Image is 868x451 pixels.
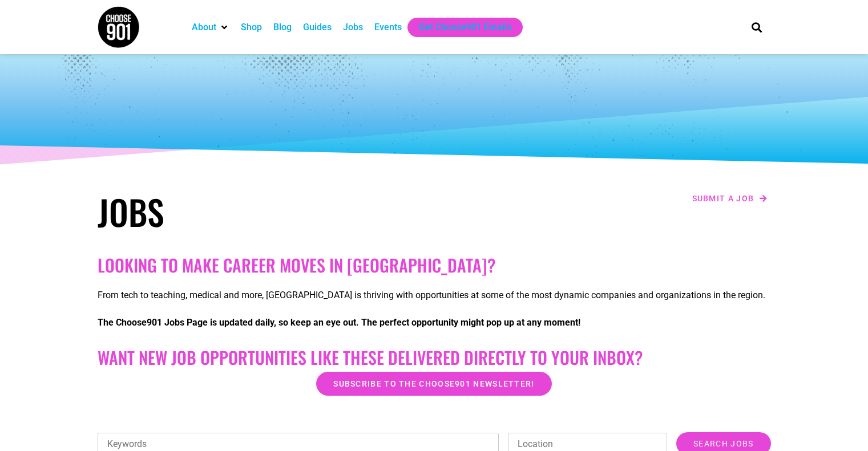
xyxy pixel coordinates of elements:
[273,21,292,34] a: Blog
[374,21,402,34] a: Events
[419,21,511,34] a: Get Choose901 Emails
[98,289,771,302] p: From tech to teaching, medical and more, [GEOGRAPHIC_DATA] is thriving with opportunities at some...
[186,18,732,37] nav: Main nav
[98,347,771,368] h2: Want New Job Opportunities like these Delivered Directly to your Inbox?
[333,380,534,388] span: Subscribe to the Choose901 newsletter!
[692,194,754,202] span: Submit a job
[303,21,332,34] a: Guides
[241,21,262,34] a: Shop
[747,18,766,36] div: Search
[98,191,429,232] h1: Jobs
[98,255,771,275] h2: Looking to make career moves in [GEOGRAPHIC_DATA]?
[98,317,580,328] strong: The Choose901 Jobs Page is updated daily, so keep an eye out. The perfect opportunity might pop u...
[192,21,216,34] a: About
[186,18,235,37] div: About
[316,372,551,396] a: Subscribe to the Choose901 newsletter!
[689,191,771,206] a: Submit a job
[343,21,363,34] a: Jobs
